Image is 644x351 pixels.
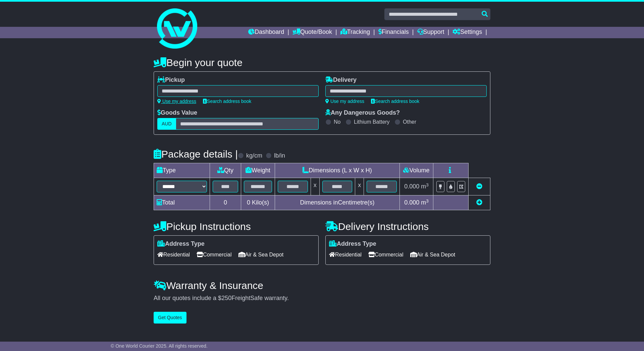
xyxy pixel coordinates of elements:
[292,27,332,38] a: Quote/Book
[157,118,176,130] label: AUD
[426,198,429,203] sup: 3
[329,240,376,248] label: Address Type
[157,76,185,84] label: Pickup
[154,280,490,291] h4: Warranty & Insurance
[476,199,482,206] a: Add new item
[248,27,284,38] a: Dashboard
[476,183,482,190] a: Remove this item
[154,221,319,232] h4: Pickup Instructions
[325,76,357,84] label: Delivery
[275,163,399,178] td: Dimensions (L x W x H)
[371,99,419,104] a: Search address book
[452,27,482,38] a: Settings
[378,27,409,38] a: Financials
[247,199,250,206] span: 0
[203,99,251,104] a: Search address book
[154,195,210,210] td: Total
[157,240,205,248] label: Address Type
[210,195,241,210] td: 0
[325,109,400,117] label: Any Dangerous Goods?
[426,182,429,187] sup: 3
[354,119,390,125] label: Lithium Battery
[368,249,403,260] span: Commercial
[154,312,186,324] button: Get Quotes
[334,119,340,125] label: No
[154,149,238,160] h4: Package details |
[325,99,364,104] a: Use my address
[417,27,444,38] a: Support
[340,27,370,38] a: Tracking
[246,152,262,160] label: kg/cm
[157,99,196,104] a: Use my address
[329,249,362,260] span: Residential
[404,183,419,190] span: 0.000
[154,57,490,68] h4: Begin your quote
[157,109,197,117] label: Goods Value
[241,195,275,210] td: Kilo(s)
[355,178,364,195] td: x
[275,195,399,210] td: Dimensions in Centimetre(s)
[403,119,416,125] label: Other
[154,295,490,302] div: All our quotes include a $ FreightSafe warranty.
[197,249,231,260] span: Commercial
[157,249,190,260] span: Residential
[221,295,231,301] span: 250
[421,199,429,206] span: m
[274,152,285,160] label: lb/in
[241,163,275,178] td: Weight
[154,163,210,178] td: Type
[421,183,429,190] span: m
[111,343,208,349] span: © One World Courier 2025. All rights reserved.
[238,249,284,260] span: Air & Sea Depot
[404,199,419,206] span: 0.000
[399,163,433,178] td: Volume
[210,163,241,178] td: Qty
[311,178,319,195] td: x
[325,221,490,232] h4: Delivery Instructions
[410,249,455,260] span: Air & Sea Depot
